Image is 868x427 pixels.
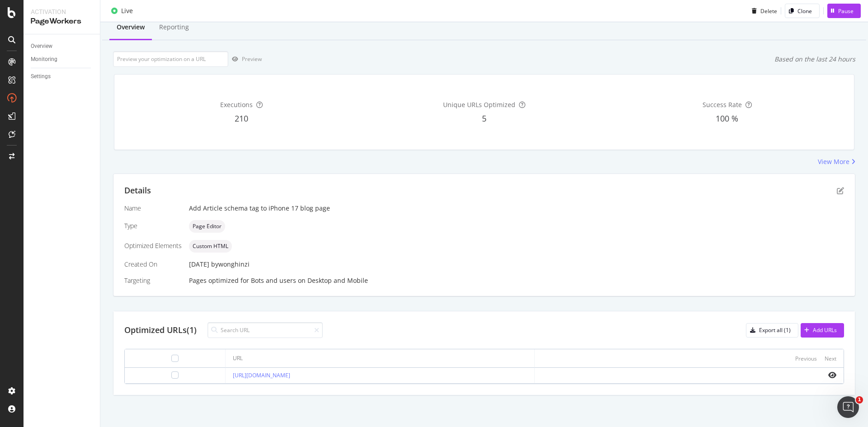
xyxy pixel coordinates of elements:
div: Settings [31,72,51,81]
span: 210 [235,113,248,124]
a: Settings [31,72,94,81]
div: [DATE] [189,260,844,269]
div: Delete [760,7,777,14]
a: Overview [31,42,94,51]
div: Clone [797,7,812,14]
div: PageWorkers [31,16,93,27]
div: Bots and users [251,276,296,285]
span: Custom HTML [193,244,228,249]
div: Pages optimized for on [189,276,844,285]
div: Reporting [159,23,189,32]
input: Preview your optimization on a URL [113,51,228,67]
div: Desktop and Mobile [307,276,368,285]
div: Optimized URLs (1) [124,324,197,336]
button: Preview [228,52,262,66]
span: Success Rate [703,100,742,109]
div: Activation [31,7,93,16]
div: Export all (1) [759,326,791,334]
div: Targeting [124,276,182,285]
div: Optimized Elements [124,241,182,250]
div: Preview [242,55,262,63]
div: Monitoring [31,55,57,64]
input: Search URL [208,322,323,338]
div: Overview [117,23,145,32]
div: Created On [124,260,182,269]
a: Monitoring [31,55,94,64]
div: by wonghinzi [211,260,250,269]
div: Next [825,355,836,362]
div: Add URLs [813,326,837,334]
a: View More [818,157,855,166]
span: 100 % [716,113,738,124]
div: pen-to-square [837,187,844,194]
button: Delete [748,4,777,18]
div: Name [124,204,182,213]
div: URL [233,354,243,362]
div: Type [124,221,182,230]
span: Unique URLs Optimized [443,100,515,109]
span: 1 [856,396,863,404]
button: Add URLs [801,323,844,338]
div: Live [121,6,133,15]
span: 5 [482,113,486,124]
div: Pause [838,7,854,14]
div: View More [818,157,849,166]
iframe: Intercom live chat [837,396,859,418]
div: Previous [795,355,817,362]
button: Clone [785,4,820,18]
button: Export all (1) [746,323,798,338]
div: Based on the last 24 hours [774,55,855,64]
a: [URL][DOMAIN_NAME] [233,371,290,379]
div: Details [124,185,151,197]
button: Pause [827,4,861,18]
span: Executions [220,100,253,109]
button: Previous [795,353,817,364]
div: neutral label [189,240,232,253]
div: Overview [31,42,52,51]
div: Add Article schema tag to iPhone 17 blog page [189,204,844,213]
i: eye [828,371,836,379]
button: Next [825,353,836,364]
div: neutral label [189,220,225,233]
span: Page Editor [193,224,222,229]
